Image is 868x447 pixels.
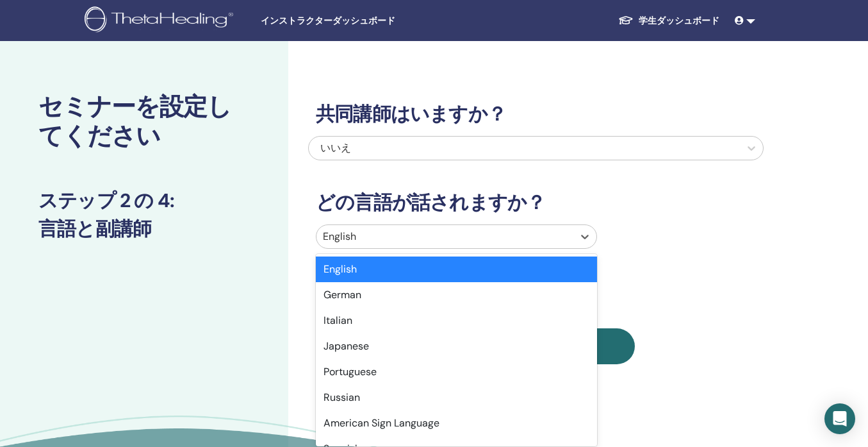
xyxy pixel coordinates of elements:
[308,191,764,214] h3: どの言語が話されますか？
[316,282,597,308] div: German
[320,141,351,155] span: いいえ
[85,6,238,35] img: logo.png
[316,257,597,282] div: English
[316,410,597,436] div: American Sign Language
[316,359,597,385] div: Portuguese
[38,189,250,212] h3: ステップ 2 の 4 :
[308,103,764,126] h3: 共同講師はいますか？
[261,14,453,28] span: インストラクターダッシュボード
[608,9,730,33] a: 学生ダッシュボード
[824,403,855,434] div: Open Intercom Messenger
[316,308,597,333] div: Italian
[316,385,597,410] div: Russian
[618,15,634,26] img: graduation-cap-white.svg
[38,217,250,240] h3: 言語と副講師
[38,92,250,151] h2: セミナーを設定してください
[316,333,597,359] div: Japanese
